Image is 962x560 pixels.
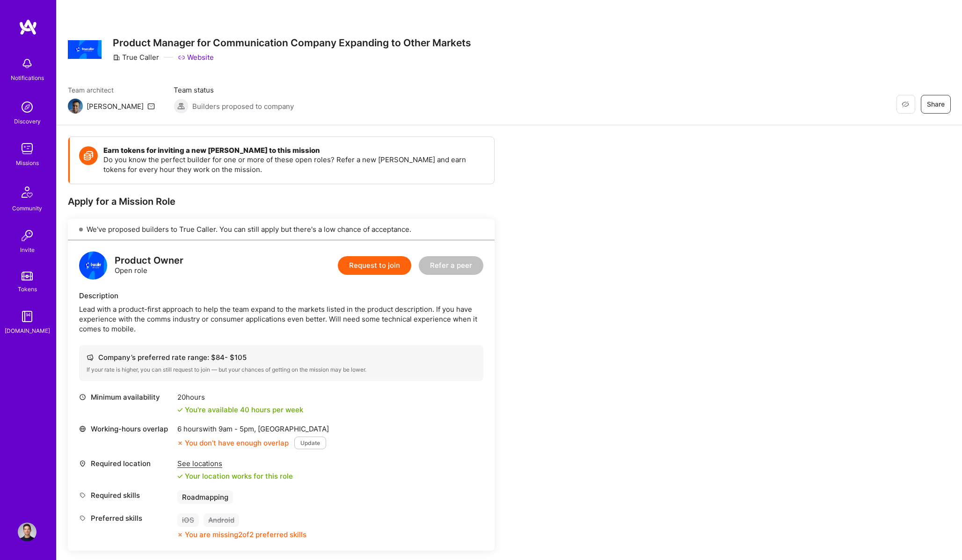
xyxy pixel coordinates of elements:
div: Product Owner [115,256,183,266]
div: Notifications [11,73,44,83]
div: Description [79,291,483,301]
img: Community [16,181,38,203]
div: You're available 40 hours per week [177,405,303,415]
img: guide book [18,307,36,326]
i: icon Clock [79,394,86,401]
div: Invite [20,245,35,255]
div: Required location [79,459,173,468]
div: Discovery [14,116,41,126]
i: icon World [79,425,86,432]
div: We've proposed builders to True Caller. You can still apply but there's a low chance of acceptance. [68,219,495,240]
div: Lead with a product-first approach to help the team expand to the markets listed in the product d... [79,304,483,334]
div: iOS [177,513,199,527]
span: Builders proposed to company [192,101,294,111]
button: Share [921,95,951,114]
i: icon Location [79,460,86,467]
p: Do you know the perfect builder for one or more of these open roles? Refer a new [PERSON_NAME] an... [103,155,485,174]
img: User Avatar [18,523,36,541]
div: Your location works for this role [177,471,293,481]
div: Missions [16,158,39,168]
img: Company Logo [68,40,102,59]
div: Required skills [79,490,173,500]
img: teamwork [18,139,36,158]
i: icon Cash [87,354,94,361]
i: icon CloseOrange [177,532,183,538]
div: Tokens [18,284,37,294]
img: Token icon [79,146,98,165]
i: icon Mail [147,102,155,110]
div: True Caller [113,52,159,62]
div: 6 hours with [GEOGRAPHIC_DATA] [177,424,329,434]
img: logo [79,251,107,280]
i: icon Tag [79,492,86,499]
div: Minimum availability [79,392,173,402]
div: You are missing 2 of 2 preferred skills [185,530,306,539]
button: Request to join [338,256,411,275]
div: Apply for a Mission Role [68,195,495,208]
div: 20 hours [177,392,303,402]
i: icon Tag [79,515,86,522]
button: Refer a peer [419,256,483,275]
button: Update [294,437,326,449]
img: discovery [18,98,36,116]
img: Team Architect [68,99,83,114]
div: [DOMAIN_NAME] [5,326,50,336]
img: logo [19,19,37,36]
i: icon Check [177,407,183,413]
div: Community [12,203,42,213]
i: icon Check [177,474,183,479]
span: Team status [174,85,294,95]
a: Website [178,52,214,62]
h3: Product Manager for Communication Company Expanding to Other Markets [113,37,471,49]
span: 9am - 5pm , [217,424,258,433]
div: See locations [177,459,293,468]
div: Working-hours overlap [79,424,173,434]
div: [PERSON_NAME] [87,101,144,111]
div: Company’s preferred rate range: $ 84 - $ 105 [87,352,476,362]
div: Preferred skills [79,513,173,523]
i: icon EyeClosed [902,101,909,108]
div: If your rate is higher, you can still request to join — but your chances of getting on the missio... [87,366,476,373]
span: Team architect [68,85,155,95]
i: icon CloseOrange [177,440,183,446]
div: Open role [115,256,183,275]
img: bell [18,54,36,73]
img: Builders proposed to company [174,99,189,114]
a: User Avatar [15,523,39,541]
img: tokens [22,272,33,280]
div: You don’t have enough overlap [177,438,289,448]
div: Roadmapping [177,490,233,504]
div: Android [204,513,239,527]
span: Share [927,100,945,109]
img: Invite [18,226,36,245]
i: icon CompanyGray [113,54,120,61]
h4: Earn tokens for inviting a new [PERSON_NAME] to this mission [103,146,485,155]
